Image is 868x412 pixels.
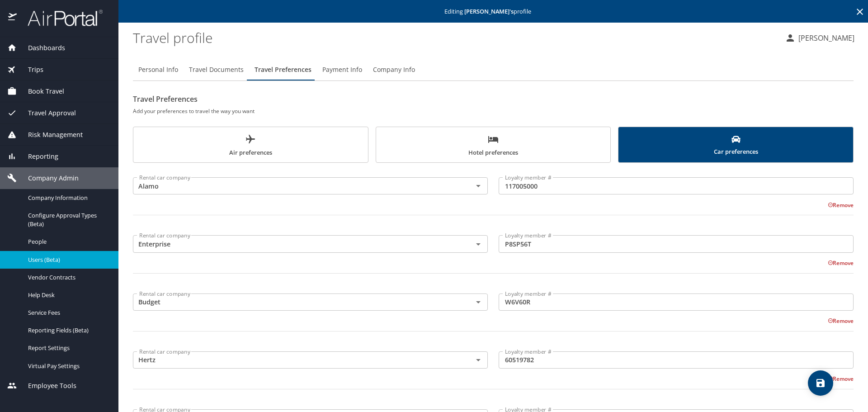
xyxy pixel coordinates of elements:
h2: Travel Preferences [133,92,854,106]
div: Profile [133,59,854,81]
span: Report Settings [28,344,108,352]
button: Open [472,354,485,366]
button: Remove [828,317,854,325]
input: Select a rental car company [136,180,458,192]
span: Travel Documents [189,64,244,76]
span: People [28,237,108,246]
button: Open [472,296,485,308]
span: Air preferences [139,134,363,158]
span: Book Travel [17,86,64,96]
span: Reporting [17,152,58,161]
input: Select a rental car company [136,296,458,308]
span: Configure Approval Types (Beta) [28,211,108,228]
span: Travel Approval [17,108,76,118]
span: Car preferences [624,135,848,157]
button: Remove [828,375,854,383]
input: Select a rental car company [136,354,458,366]
p: Editing profile [121,9,865,14]
button: Open [472,238,485,251]
span: Reporting Fields (Beta) [28,326,108,335]
span: Company Information [28,194,108,202]
button: Remove [828,201,854,209]
strong: [PERSON_NAME] 's [464,7,514,15]
p: [PERSON_NAME] [796,33,854,43]
button: Remove [828,259,854,267]
button: save [808,370,833,396]
span: Users (Beta) [28,256,108,264]
span: Risk Management [17,130,83,140]
div: scrollable force tabs example [133,127,854,163]
span: Virtual Pay Settings [28,362,108,370]
span: Payment Info [322,64,362,76]
span: Company Info [373,64,415,76]
span: Hotel preferences [382,134,605,158]
button: Open [472,180,485,192]
span: Vendor Contracts [28,273,108,282]
img: icon-airportal.png [8,9,18,27]
span: Service Fees [28,308,108,317]
h6: Add your preferences to travel the way you want [133,106,854,116]
span: Employee Tools [17,381,76,391]
input: Select a rental car company [136,238,458,250]
span: Personal Info [138,64,178,76]
span: Travel Preferences [255,64,311,76]
span: Company Admin [17,173,79,183]
button: [PERSON_NAME] [781,30,858,46]
span: Trips [17,65,43,75]
span: Help Desk [28,291,108,299]
h1: Travel profile [133,24,778,52]
span: Dashboards [17,43,65,53]
img: airportal-logo.png [18,9,103,27]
